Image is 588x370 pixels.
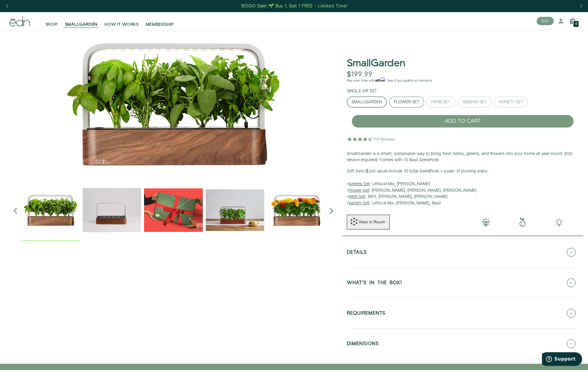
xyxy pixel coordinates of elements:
[468,218,504,227] img: 001-light-bulb.png
[347,168,488,174] b: Gift Sets ($265 value) Include 30 total SeedPods + a pair of pruning snips:
[347,151,579,164] p: SmallGarden is a smart, sustainable way to bring fresh herbs, greens, and flowers into your home ...
[326,205,337,217] i: Next slide
[389,96,424,108] button: Flower Set
[462,100,487,104] div: Greens Set
[241,1,348,11] a: BOGO Sale! 🌱 Buy 1, Get 1 FREE – Limited Time!
[431,100,450,104] div: Herb Set
[267,181,326,241] div: 5 / 6
[347,333,579,354] button: DIMENSIONS
[65,22,98,28] span: SMALLGARDEN
[347,250,367,257] h5: Details
[352,115,574,128] button: ADD TO CART
[427,96,455,108] button: Herb Set
[348,194,365,200] u: Herb Set
[21,181,80,241] div: 1 / 6
[206,181,264,239] img: edn-smallgarden-mixed-herbs-table-product-2000px_1024x.jpg
[347,280,402,287] h5: WHAT'S IN THE BOX?
[347,168,579,207] p: • : Lettuce Mix, [PERSON_NAME] • : [PERSON_NAME], [PERSON_NAME], [PERSON_NAME] • : Mint, [PERSON_...
[347,88,377,94] label: Single or Set
[347,303,579,324] button: REQUIREMENTS
[347,341,379,348] h5: DIMENSIONS
[206,181,264,241] div: 4 / 6
[504,218,541,227] img: green-earth.png
[348,181,370,187] u: Greens Set
[541,218,577,227] img: edn-smallgarden-tech.png
[142,14,177,28] a: MEMBERSHIP
[347,96,387,108] button: SmallGarden
[348,200,369,206] u: Variety Set
[61,14,101,28] a: SMALLGARDEN
[499,100,523,104] div: Variety Set
[83,181,141,239] img: edn-trim-basil.2021-09-07_14_55_24_1024x.gif
[347,133,396,145] img: 4.5 star rating
[9,30,337,178] img: Official-EDN-SMALLGARDEN-HERB-HERO-SLV-2000px_4096x.png
[347,58,405,69] h1: SmallGarden
[104,22,138,28] span: HOW IT WORKS
[575,22,577,26] span: 0
[537,17,554,25] button: BUY
[45,22,58,28] span: SHOP
[375,78,385,82] span: Affirm
[9,205,21,217] i: Previous slide
[347,242,579,263] button: Details
[347,272,579,293] button: WHAT'S IN THE BOX?
[347,78,579,83] p: Pay over time with . See if you qualify at checkout.
[394,100,419,104] div: Flower Set
[267,181,326,239] img: edn-smallgarden-marigold-hero-SLV-2000px_1024x.png
[144,181,202,239] img: EMAILS_-_Holiday_21_PT1_28_9986b34a-7908-4121-b1c1-9595d1e43abe_1024x.png
[347,215,390,230] button: View in Room
[42,14,61,28] a: SHOP
[21,181,80,239] img: Official-EDN-SMALLGARDEN-HERB-HERO-SLV-2000px_1024x.png
[352,100,382,104] div: SmallGarden
[144,181,202,241] div: 3 / 6
[101,14,142,28] a: HOW IT WORKS
[494,96,528,108] button: Variety Set
[241,3,347,9] div: BOGO Sale! 🌱 Buy 1, Get 1 FREE – Limited Time!
[9,30,337,178] div: 1 / 6
[146,22,174,28] span: MEMBERSHIP
[83,181,141,241] div: 2 / 6
[542,352,582,367] iframe: Opens a widget where you can find more information
[347,70,373,79] div: $199.99
[358,219,386,225] div: View in Room
[347,311,386,318] h5: REQUIREMENTS
[458,96,491,108] button: Greens Set
[348,188,369,193] u: Flower Set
